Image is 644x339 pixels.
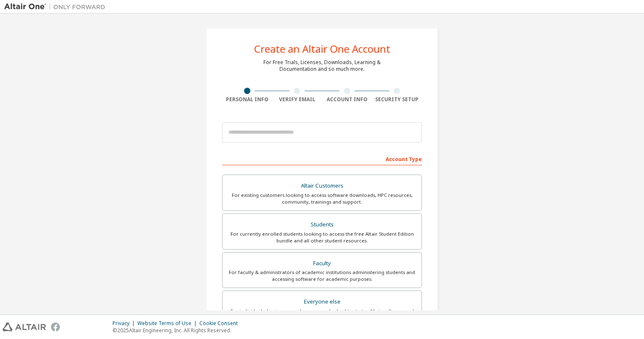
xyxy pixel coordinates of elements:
div: For faculty & administrators of academic institutions administering students and accessing softwa... [228,269,416,282]
div: Account Info [322,96,372,103]
div: Account Type [222,152,422,165]
div: Altair Customers [228,180,416,192]
div: Privacy [113,320,137,327]
div: For existing customers looking to access software downloads, HPC resources, community, trainings ... [228,192,416,205]
div: Cookie Consent [199,320,243,327]
div: Create an Altair One Account [254,44,390,54]
div: Students [228,219,416,231]
div: Faculty [228,258,416,269]
div: Personal Info [222,96,272,103]
img: altair_logo.svg [3,323,46,331]
div: Everyone else [228,296,416,308]
div: Verify Email [272,96,322,103]
div: Security Setup [372,96,422,103]
div: For Free Trials, Licenses, Downloads, Learning & Documentation and so much more. [263,59,381,73]
img: facebook.svg [51,323,60,331]
div: For currently enrolled students looking to access the free Altair Student Edition bundle and all ... [228,231,416,244]
img: Altair One [4,3,110,11]
div: Website Terms of Use [137,320,199,327]
p: © 2025 Altair Engineering, Inc. All Rights Reserved. [113,327,243,334]
div: For individuals, businesses and everyone else looking to try Altair software and explore our prod... [228,308,416,321]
